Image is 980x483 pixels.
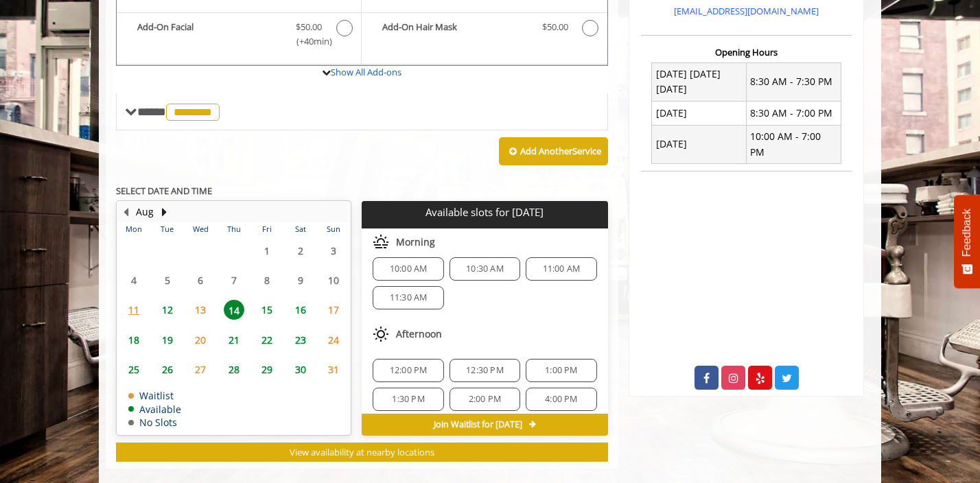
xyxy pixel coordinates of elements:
button: Next Month [159,204,170,220]
span: View availability at nearby locations [290,446,434,458]
span: 17 [323,300,344,320]
td: [DATE] [652,102,747,125]
td: Select day15 [250,295,283,325]
div: 4:00 PM [526,388,596,411]
span: 16 [290,300,311,320]
button: Previous Month [120,204,131,220]
th: Mon [117,222,150,236]
img: afternoon slots [373,326,389,342]
button: Feedback - Show survey [954,195,980,288]
span: 20 [190,330,211,350]
div: 10:30 AM [450,257,520,281]
div: 12:00 PM [373,359,443,382]
b: Add-On Hair Mask [382,20,528,36]
span: 10:00 AM [390,263,428,274]
h3: Opening Hours [641,47,852,57]
td: No Slots [128,417,181,427]
td: Waitlist [128,390,181,401]
span: 15 [257,300,277,320]
td: Select day17 [317,295,351,325]
span: 24 [323,330,344,350]
span: 10:30 AM [466,263,504,274]
button: View availability at nearby locations [116,443,608,462]
span: $50.00 [296,20,322,34]
span: 22 [257,330,277,350]
span: 18 [124,330,144,350]
td: Select day29 [250,355,283,384]
td: Select day16 [283,295,316,325]
span: 1:00 PM [545,365,577,376]
span: Join Waitlist for [DATE] [434,419,522,430]
td: Select day12 [150,295,183,325]
td: Select day13 [184,295,217,325]
span: Morning [396,237,435,248]
a: Show All Add-ons [331,66,401,78]
span: 26 [157,360,178,379]
div: 12:30 PM [450,359,520,382]
td: Select day19 [150,325,183,354]
td: Select day30 [283,355,316,384]
th: Sun [317,222,351,236]
span: 23 [290,330,311,350]
span: 1:30 PM [392,394,424,405]
td: Available [128,404,181,414]
span: 12:00 PM [390,365,428,376]
span: 2:00 PM [469,394,501,405]
b: Add-On Facial [137,20,282,49]
div: 1:00 PM [526,359,596,382]
label: Add-On Hair Mask [369,20,600,40]
td: [DATE] [DATE] [DATE] [652,62,747,102]
button: Aug [136,204,154,220]
th: Sat [283,222,316,236]
th: Wed [184,222,217,236]
span: (+40min ) [289,34,329,49]
td: Select day26 [150,355,183,384]
td: Select day23 [283,325,316,354]
div: 2:00 PM [450,388,520,411]
b: SELECT DATE AND TIME [116,185,212,197]
td: Select day21 [217,325,250,354]
span: 30 [290,360,311,379]
td: Select day11 [117,295,150,325]
span: Afternoon [396,329,442,340]
span: 27 [190,360,211,379]
b: Add Another Service [520,145,601,157]
span: Feedback [961,209,973,257]
span: 11 [124,300,144,320]
div: 10:00 AM [373,257,443,281]
span: 29 [257,360,277,379]
label: Add-On Facial [124,20,354,52]
img: morning slots [373,234,389,250]
span: $50.00 [542,20,568,34]
p: Available slots for [DATE] [367,207,602,218]
span: 11:30 AM [390,292,428,303]
span: 28 [224,360,244,379]
td: Select day31 [317,355,351,384]
td: Select day24 [317,325,351,354]
div: 1:30 PM [373,388,443,411]
td: Select day20 [184,325,217,354]
span: 31 [323,360,344,379]
span: 11:00 AM [543,263,581,274]
span: 25 [124,360,144,379]
th: Fri [250,222,283,236]
td: Select day14 [217,295,250,325]
td: Select day22 [250,325,283,354]
td: Select day27 [184,355,217,384]
span: 12 [157,300,178,320]
th: Thu [217,222,250,236]
td: 8:30 AM - 7:30 PM [746,62,841,102]
div: 11:30 AM [373,286,443,309]
span: 12:30 PM [466,365,504,376]
span: 19 [157,330,178,350]
div: 11:00 AM [526,257,596,281]
td: [DATE] [652,125,747,164]
span: 14 [224,300,244,320]
td: Select day28 [217,355,250,384]
td: Select day18 [117,325,150,354]
th: Tue [150,222,183,236]
a: [EMAIL_ADDRESS][DOMAIN_NAME] [674,5,819,17]
td: 10:00 AM - 7:00 PM [746,125,841,164]
span: 13 [190,300,211,320]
